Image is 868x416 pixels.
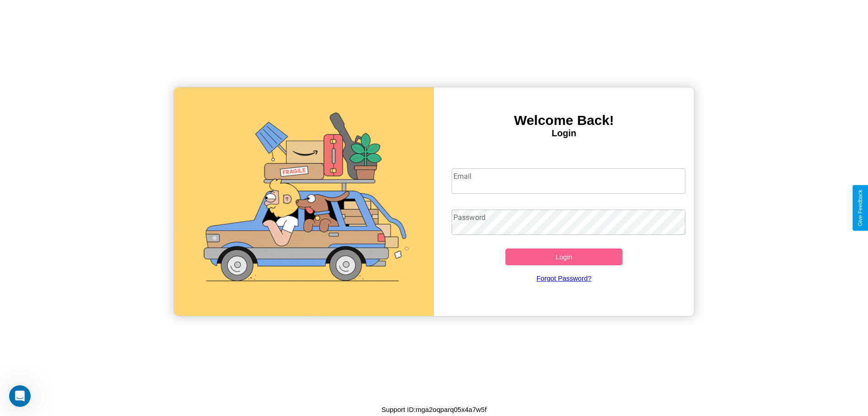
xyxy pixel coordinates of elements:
[382,403,487,416] p: Support ID: mga2oqparq05x4a7w5f
[174,87,434,316] img: gif
[434,128,694,139] h4: Login
[447,265,681,291] a: Forgot Password?
[505,249,623,265] button: Login
[434,113,694,128] h3: Welcome Back!
[857,190,863,226] div: Give Feedback
[9,385,31,407] iframe: Intercom live chat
